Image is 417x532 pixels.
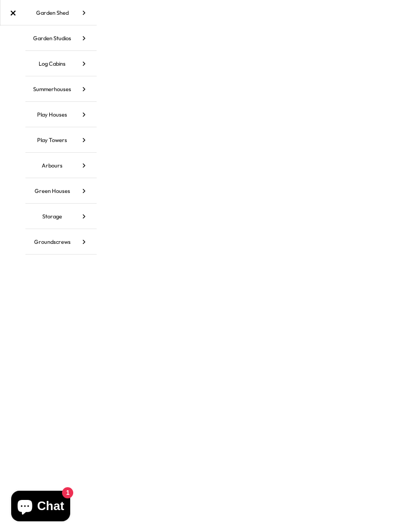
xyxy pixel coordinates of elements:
[25,51,97,76] a: Log Cabins
[25,229,97,255] a: Groundscrews
[25,102,97,127] a: Play Houses
[25,204,97,229] a: Storage
[25,127,97,153] a: Play Towers
[8,491,73,524] inbox-online-store-chat: Shopify online store chat
[25,76,97,102] a: Summerhouses
[25,153,97,178] a: Arbours
[25,178,97,204] a: Green Houses
[25,25,97,51] a: Garden Studios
